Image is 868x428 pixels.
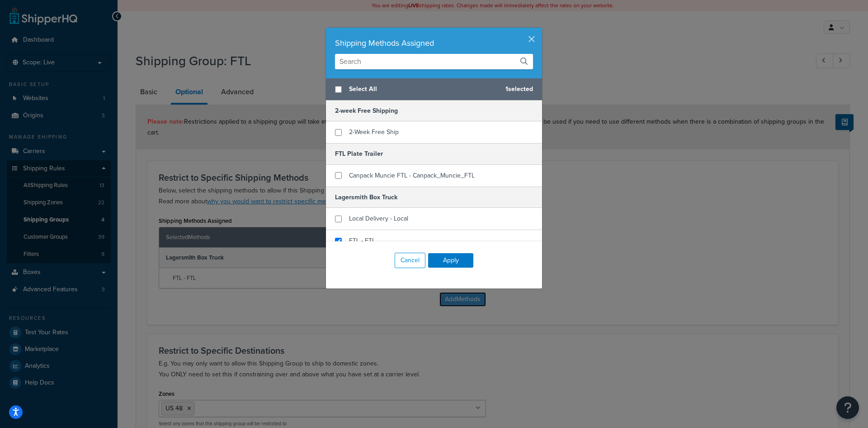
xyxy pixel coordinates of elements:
[349,127,399,137] span: 2-Week Free Ship
[335,37,533,49] div: Shipping Methods Assigned
[395,253,425,268] button: Cancel
[349,171,475,180] span: Canpack Muncie FTL - Canpack_Muncie_FTL
[428,253,473,268] button: Apply
[326,101,542,121] h5: 2-week Free Shipping
[326,143,542,164] h5: FTL Plate Trailer
[349,236,375,245] span: FTL - FTL
[349,214,408,223] span: Local Delivery - Local
[335,54,533,69] input: Search
[326,78,542,101] div: 1 selected
[326,187,542,208] h5: Lagersmith Box Truck
[349,83,498,96] span: Select All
